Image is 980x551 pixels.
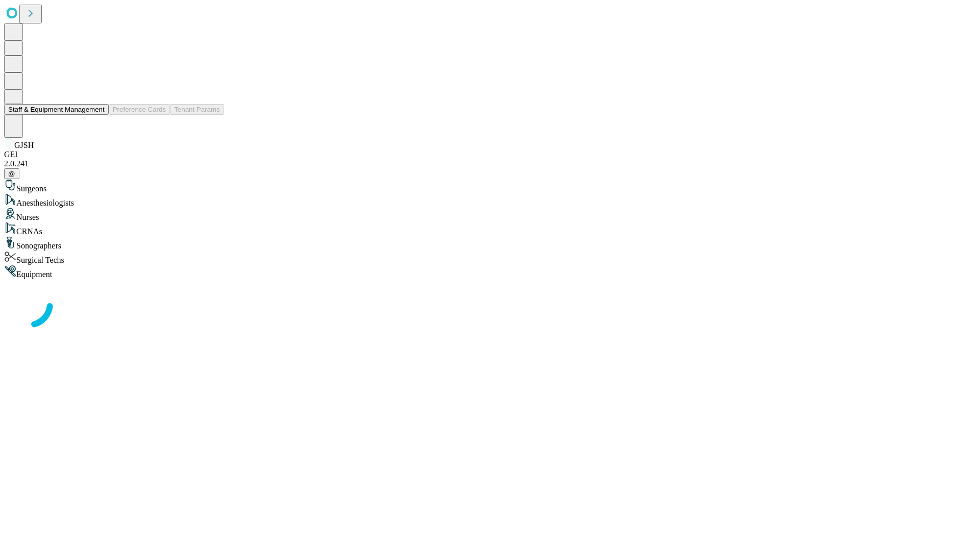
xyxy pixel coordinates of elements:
[170,104,224,115] button: Tenant Params
[109,104,170,115] button: Preference Cards
[4,159,976,168] div: 2.0.241
[4,104,109,115] button: Staff & Equipment Management
[4,236,976,251] div: Sonographers
[14,141,34,149] span: GJSH
[4,193,976,208] div: Anesthesiologists
[4,179,976,193] div: Surgeons
[4,265,976,279] div: Equipment
[4,168,19,179] button: @
[4,208,976,222] div: Nurses
[4,150,976,159] div: GEI
[4,222,976,236] div: CRNAs
[8,170,15,178] span: @
[4,251,976,265] div: Surgical Techs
